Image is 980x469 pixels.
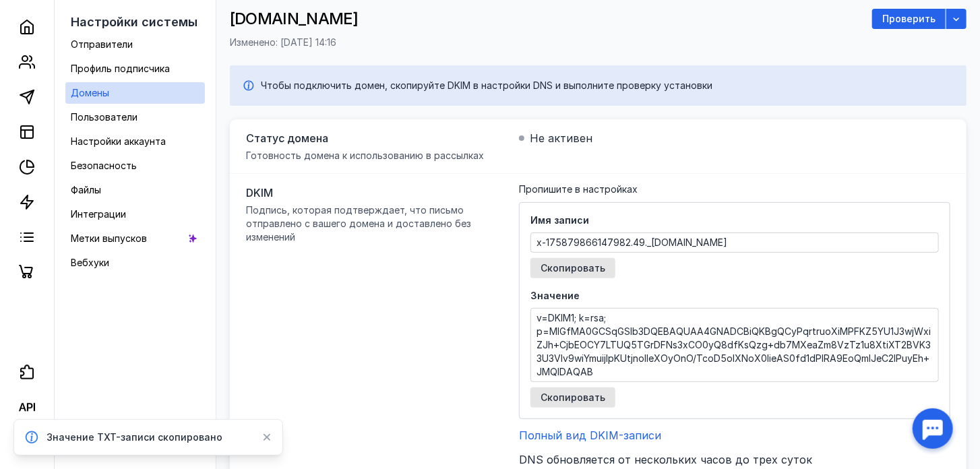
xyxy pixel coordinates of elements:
[71,87,109,98] span: Домены
[65,204,205,225] a: Интеграции
[71,63,170,74] span: Профиль подписчика
[872,9,946,29] button: Проверить
[246,204,471,243] span: Подпись, которая подтверждает, что письмо отправлено с вашего домена и доставлено без изменений
[71,160,137,171] span: Безопасность
[530,130,592,146] span: Не активен
[65,82,205,104] a: Домены
[65,58,205,80] a: Профиль подписчика
[71,184,101,195] span: Файлы
[519,185,803,194] div: Пропишите в настройках
[246,131,328,145] span: Статус домена
[71,38,133,50] span: Отправители
[65,131,205,152] a: Настройки аккаунта
[246,186,273,199] span: DKIM
[71,135,166,147] span: Настройки аккаунта
[65,228,205,249] a: Метки выпусков
[230,9,359,28] span: [DOMAIN_NAME]
[71,232,147,244] span: Метки выпусков
[71,208,126,220] span: Интеграции
[230,36,336,49] span: Изменено: [DATE] 14:16
[519,429,661,442] button: Полный вид DKIM-записи
[531,309,938,381] textarea: v=DKIM1; k=rsa; p=MIGfMA0GCSqGSIb3DQEBAQUAA4GNADCBiQKBgQCyPqrtruoXiMPFKZ5YU1J3wjWxiZJh+CjbEOCY7LT...
[530,387,615,408] button: Скопировать
[519,451,812,468] span: DNS обновляется от нескольких часов до трех суток
[530,214,939,227] span: Имя записи
[261,79,953,92] div: Чтобы подключить домен, скопируйте DKIM в настройки DNS и выполните проверку установки
[71,15,197,29] span: Настройки системы
[530,258,615,278] button: Скопировать
[71,111,137,123] span: Пользователи
[71,257,109,268] span: Вебхуки
[531,233,938,252] textarea: x-175879866147982.49._[DOMAIN_NAME]
[541,392,605,404] span: Скопировать
[65,179,205,201] a: Файлы
[47,431,222,444] span: Значение TXT-записи скопировано
[246,150,484,161] span: Готовность домена к использованию в рассылках
[882,13,936,25] span: Проверить
[530,289,939,303] span: Значение
[65,252,205,274] a: Вебхуки
[65,155,205,177] a: Безопасность
[65,106,205,128] a: Пользователи
[541,263,605,274] span: Скопировать
[65,34,205,55] a: Отправители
